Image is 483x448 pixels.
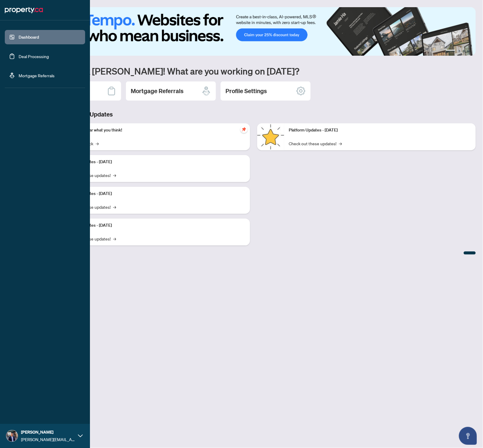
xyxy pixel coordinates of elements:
span: → [113,235,116,242]
a: Mortgage Referrals [19,73,55,78]
p: We want to hear what you think! [63,127,245,134]
h2: Mortgage Referrals [131,87,183,95]
img: Profile Icon [6,430,18,442]
p: Platform Updates - [DATE] [63,190,245,197]
h3: Brokerage & Industry Updates [31,110,476,119]
span: [PERSON_NAME][EMAIL_ADDRESS][DOMAIN_NAME] [21,436,75,443]
h2: Profile Settings [225,87,267,95]
p: Platform Updates - [DATE] [289,127,471,134]
span: → [113,172,116,178]
button: 3 [463,50,465,52]
span: → [113,204,116,210]
button: 2 [458,50,460,52]
img: logo [5,5,43,15]
p: Platform Updates - [DATE] [63,159,245,165]
button: 1 [446,50,455,52]
a: Deal Processing [19,54,49,59]
span: pushpin [240,126,248,133]
a: Dashboard [19,34,39,40]
p: Platform Updates - [DATE] [63,222,245,229]
span: [PERSON_NAME] [21,429,75,436]
button: 4 [467,50,470,52]
button: Open asap [459,427,477,445]
span: → [339,140,342,147]
a: Check out these updates!→ [289,140,342,147]
h1: Welcome back [PERSON_NAME]! What are you working on [DATE]? [31,65,476,77]
img: Slide 0 [31,7,476,56]
img: Platform Updates - June 23, 2025 [257,123,284,150]
span: → [96,140,99,147]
